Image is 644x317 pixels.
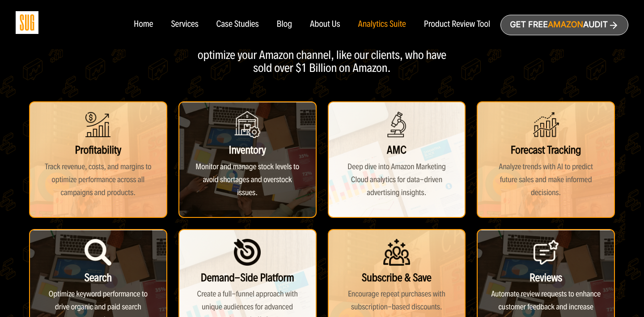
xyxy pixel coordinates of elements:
[16,11,38,34] img: Sug
[548,20,583,29] span: Amazon
[134,20,153,29] a: Home
[216,20,259,29] a: Case Studies
[358,20,406,29] a: Analytics Suite
[188,10,456,75] p: Streamline profitability, inventory, and advertising using proprietary tools and artificial intel...
[310,20,340,29] a: About Us
[500,15,628,35] a: Get freeAmazonAudit
[424,20,490,29] a: Product Review Tool
[171,20,198,29] a: Services
[277,20,292,29] a: Blog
